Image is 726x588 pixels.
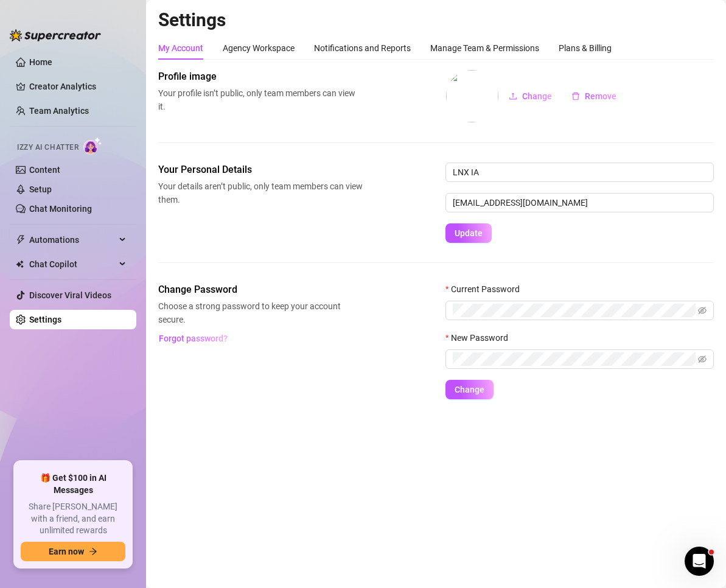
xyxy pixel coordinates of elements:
[445,282,528,296] label: Current Password
[29,230,116,250] span: Automations
[16,260,24,268] img: Chat Copilot
[21,542,125,561] button: Earn nowarrow-right
[685,547,714,576] iframe: Intercom live chat
[29,77,127,96] a: Creator Analytics
[16,235,26,245] span: thunderbolt
[158,329,228,348] button: Forgot password?
[585,91,616,101] span: Remove
[29,290,111,300] a: Discover Viral Videos
[430,41,539,55] div: Manage Team & Permissions
[83,137,102,155] img: AI Chatter
[445,193,714,212] input: Enter new email
[445,163,714,182] input: Enter name
[562,86,626,106] button: Remove
[445,380,494,399] button: Change
[158,86,363,113] span: Your profile isn’t public, only team members can view it.
[158,299,363,326] span: Choose a strong password to keep your account secure.
[29,254,116,274] span: Chat Copilot
[522,91,552,101] span: Change
[158,163,363,177] span: Your Personal Details
[159,334,228,343] span: Forgot password?
[445,223,492,243] button: Update
[158,282,363,297] span: Change Password
[314,41,411,55] div: Notifications and Reports
[158,41,203,55] div: My Account
[446,70,498,122] img: profilePics%2FqybdvmX7Fpb53eiWG3oPS5TwZU72.png
[21,501,125,537] span: Share [PERSON_NAME] with a friend, and earn unlimited rewards
[29,315,61,324] a: Settings
[158,9,714,32] h2: Settings
[499,86,562,106] button: Change
[455,385,484,394] span: Change
[29,184,52,194] a: Setup
[89,547,97,556] span: arrow-right
[455,228,483,238] span: Update
[453,352,696,366] input: New Password
[158,69,363,84] span: Profile image
[698,355,707,363] span: eye-invisible
[29,57,52,67] a: Home
[698,306,707,315] span: eye-invisible
[49,547,84,556] span: Earn now
[158,180,363,206] span: Your details aren’t public, only team members can view them.
[445,331,516,345] label: New Password
[453,304,696,317] input: Current Password
[21,472,125,496] span: 🎁 Get $100 in AI Messages
[29,106,89,116] a: Team Analytics
[509,92,517,100] span: upload
[29,204,92,214] a: Chat Monitoring
[29,165,60,175] a: Content
[10,29,101,41] img: logo-BBDzfeDw.svg
[223,41,295,55] div: Agency Workspace
[559,41,612,55] div: Plans & Billing
[17,142,79,153] span: Izzy AI Chatter
[571,92,580,100] span: delete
